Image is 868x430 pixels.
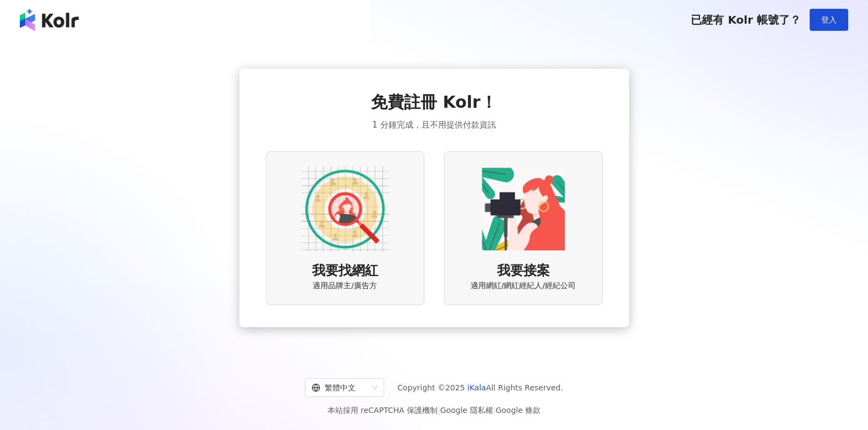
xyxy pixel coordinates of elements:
span: 免費註冊 Kolr！ [371,91,497,114]
span: Copyright © 2025 All Rights Reserved. [397,381,563,394]
span: | [493,406,496,415]
button: 登入 [810,9,848,31]
img: KOL identity option [479,165,567,253]
div: 繁體中文 [312,379,368,396]
span: 我要找網紅 [312,262,378,280]
span: 已經有 Kolr 帳號了？ [691,13,801,26]
span: 我要接案 [497,262,550,280]
span: | [438,406,440,415]
span: 1 分鐘完成，且不用提供付款資訊 [372,118,495,131]
a: iKala [467,383,486,392]
span: 適用網紅/網紅經紀人/經紀公司 [471,280,576,291]
a: Google 條款 [495,406,541,415]
a: Google 隱私權 [440,406,493,415]
span: 登入 [821,15,837,24]
img: AD identity option [301,165,389,253]
span: 本站採用 reCAPTCHA 保護機制 [327,404,541,417]
span: 適用品牌主/廣告方 [313,280,377,291]
img: logo [20,9,79,31]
